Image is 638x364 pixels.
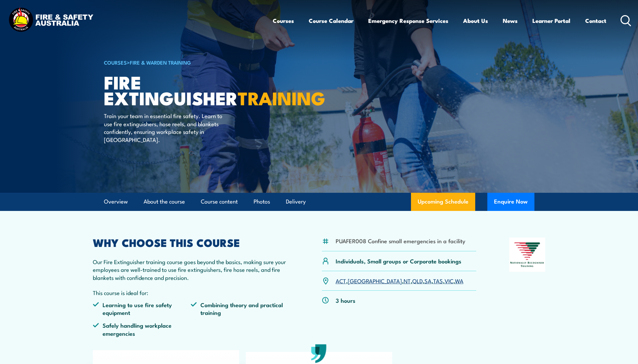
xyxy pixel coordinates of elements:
[336,237,465,245] li: PUAFER008 Confine small emergencies in a facility
[404,277,411,285] a: NT
[93,301,191,317] li: Learning to use fire safety equipment
[104,193,128,211] a: Overview
[104,59,127,66] a: COURSES
[286,193,306,211] a: Delivery
[585,12,606,30] a: Contact
[93,321,191,337] li: Safely handling workplace emergencies
[104,58,270,66] h6: >
[93,289,289,296] p: This course is ideal for:
[336,277,346,285] a: ACT
[411,193,475,211] a: Upcoming Schedule
[532,12,570,30] a: Learner Portal
[254,193,270,211] a: Photos
[412,277,423,285] a: QLD
[433,277,443,285] a: TAS
[104,112,227,143] p: Train your team in essential fire safety. Learn to use fire extinguishers, hose reels, and blanke...
[336,277,463,285] p: , , , , , , ,
[336,257,461,265] p: Individuals, Small groups or Corporate bookings
[445,277,453,285] a: VIC
[424,277,431,285] a: SA
[348,277,402,285] a: [GEOGRAPHIC_DATA]
[238,83,325,111] strong: TRAINING
[273,12,294,30] a: Courses
[104,74,270,105] h1: Fire Extinguisher
[191,301,289,317] li: Combining theory and practical training
[93,258,289,281] p: Our Fire Extinguisher training course goes beyond the basics, making sure your employees are well...
[487,193,534,211] button: Enquire Now
[144,193,185,211] a: About the course
[201,193,238,211] a: Course content
[503,12,518,30] a: News
[368,12,448,30] a: Emergency Response Services
[130,59,191,66] a: Fire & Warden Training
[309,12,353,30] a: Course Calendar
[455,277,463,285] a: WA
[509,238,546,272] img: Nationally Recognised Training logo.
[336,296,355,304] p: 3 hours
[93,238,289,247] h2: WHY CHOOSE THIS COURSE
[463,12,488,30] a: About Us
